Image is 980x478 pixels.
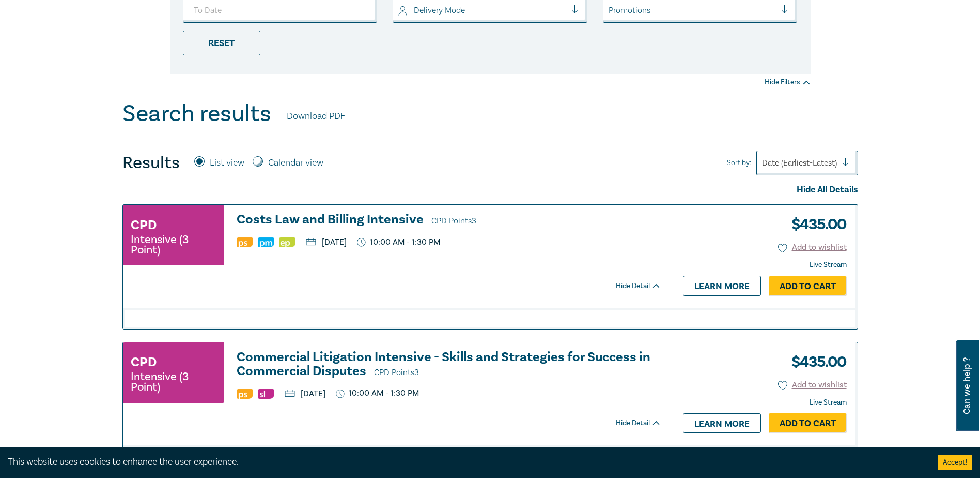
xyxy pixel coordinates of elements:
button: Add to wishlist [778,379,847,391]
strong: Live Stream [810,398,847,407]
span: Sort by: [727,157,751,169]
p: 10:00 AM - 1:30 PM [357,237,441,247]
img: Practice Management & Business Skills [258,237,274,247]
h3: Commercial Litigation Intensive - Skills and Strategies for Success in Commercial Disputes [237,350,661,380]
img: Professional Skills [237,389,253,399]
small: Intensive (3 Point) [131,371,216,392]
span: CPD Points 3 [374,367,419,378]
div: This website uses cookies to enhance the user experience. [8,455,922,469]
img: Professional Skills [237,237,253,247]
h1: Search results [122,100,271,127]
label: Calendar view [268,156,323,170]
p: [DATE] [306,238,347,246]
h3: $ 435.00 [784,213,847,236]
span: Can we help ? [962,347,972,425]
button: Accept cookies [938,455,972,470]
h4: Results [122,153,180,173]
div: Reset [183,31,260,55]
label: List view [210,156,244,170]
h3: Costs Law and Billing Intensive [237,213,661,228]
div: Hide Detail [616,281,673,291]
a: Learn more [683,413,761,433]
img: Substantive Law [258,389,274,399]
div: Hide All Details [122,183,858,197]
h3: CPD [131,353,157,371]
a: Costs Law and Billing Intensive CPD Points3 [237,213,661,228]
strong: Live Stream [810,260,847,270]
p: [DATE] [285,390,325,398]
input: select [609,5,611,16]
img: Ethics & Professional Responsibility [279,237,295,247]
h3: $ 435.00 [784,350,847,374]
a: Learn more [683,276,761,295]
a: Commercial Litigation Intensive - Skills and Strategies for Success in Commercial Disputes CPD Po... [237,350,661,380]
small: Intensive (3 Point) [131,234,216,255]
input: select [398,5,400,16]
input: Sort by [762,157,764,169]
a: Download PDF [287,110,345,123]
h3: CPD [131,216,157,234]
div: Hide Filters [765,77,811,87]
a: Add to Cart [769,276,847,296]
p: 10:00 AM - 1:30 PM [336,389,419,398]
a: Add to Cart [769,413,847,433]
button: Add to wishlist [778,242,847,253]
div: Hide Detail [616,418,673,428]
span: CPD Points 3 [431,216,476,226]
